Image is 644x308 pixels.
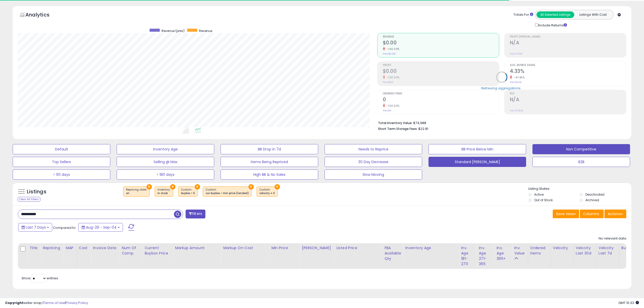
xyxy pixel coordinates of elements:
button: Last 7 Days [18,223,52,232]
div: Repricing [43,245,61,251]
p: Listing States: [528,186,631,191]
div: Inv. Age 365+ [496,245,510,261]
div: Buyer [621,245,640,251]
span: Last 7 Days [26,225,46,230]
div: buybox < 5 [181,192,195,195]
span: Revenue [199,29,212,33]
button: B2B [532,157,630,167]
button: Save View [553,210,579,218]
span: 2025-09-15 10:33 GMT [618,300,639,305]
button: Items Being Repriced [221,157,318,167]
div: Markup Amount [175,245,219,251]
div: Invoice Date [93,245,117,251]
span: Columns [583,211,599,216]
button: BB Drop in 7d [221,144,318,154]
span: Show: entries [22,276,58,281]
button: Columns [580,210,604,218]
span: Revenue (prev) [162,29,185,33]
button: Standard [PERSON_NAME] [428,157,526,167]
div: Num of Comp. [122,245,140,256]
button: Needs to Reprice [325,144,422,154]
span: Custom: [181,188,195,195]
div: on [126,192,147,195]
th: CSV column name: cust_attr_3_Invoice Date [91,243,120,269]
button: Inventory Age [117,144,214,154]
span: Compared to: [53,225,76,230]
div: Totals For [513,12,533,17]
button: All Selected Listings [536,11,574,18]
button: > 90 days [13,169,110,180]
button: Default [13,144,110,154]
strong: Copyright [5,300,24,305]
a: Privacy Policy [66,300,88,305]
button: Aug-29 - Sep-04 [78,223,123,232]
div: Inv. Age 271-365 [479,245,492,267]
button: Listings With Cost [574,11,612,18]
span: Custom: [206,188,249,195]
div: Current Buybox Price [145,245,171,256]
span: Aug-29 - Sep-04 [86,225,117,230]
div: MAP [66,245,74,251]
button: Top Sellers [13,157,110,167]
button: 30 Day Decrease [325,157,422,167]
div: FBA Available Qty [384,245,401,261]
div: [PERSON_NAME] [302,245,332,251]
button: Slow Moving [325,169,422,180]
div: Clear All Filters [18,197,40,202]
a: Terms of Use [43,300,65,305]
div: Title [29,245,39,251]
div: Retrieving aggregations.. [481,86,522,90]
button: High BB & No Sales [221,169,318,180]
div: Listed Price [336,245,380,251]
button: × [248,184,254,190]
button: Filters [186,210,205,218]
div: No relevant data [599,236,626,241]
button: Actions [604,210,626,218]
div: Velocity Last 7d [599,245,617,256]
div: Markup on Cost [223,245,267,251]
label: Out of Stock [534,198,553,202]
div: Inv. Age 181-270 [461,245,474,267]
div: cur buybox < min price (landed) [206,192,249,195]
div: seller snap | | [5,301,88,305]
label: Deactivated [585,192,604,197]
button: Selling @ Max [117,157,214,167]
div: Inv. value [514,245,526,256]
label: Active [534,192,544,197]
button: > 180 days [117,169,214,180]
div: Inventory Age [405,245,457,251]
button: BB Price Below Min [428,144,526,154]
div: Velocity Last 30d [576,245,594,256]
div: velocity = 0 [259,192,275,195]
button: × [195,184,200,190]
div: Velocity [553,245,571,251]
span: Custom: [259,188,275,195]
button: × [147,184,152,190]
div: Cost [79,245,89,251]
h5: Listings [27,188,46,195]
th: CSV column name: cust_attr_1_Buyer [619,243,642,269]
button: × [275,184,280,190]
button: × [170,184,175,190]
div: Include Returns [531,22,573,28]
span: Repricing state : [126,188,147,195]
div: Ordered Items [530,245,549,256]
div: Min Price [271,245,297,251]
label: Archived [585,198,599,202]
div: in stock [157,192,170,195]
h5: Analytics [25,11,59,20]
th: The percentage added to the cost of goods (COGS) that forms the calculator for Min & Max prices. [221,243,269,269]
span: Inventory : [157,188,170,195]
button: Non Competitive [532,144,630,154]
